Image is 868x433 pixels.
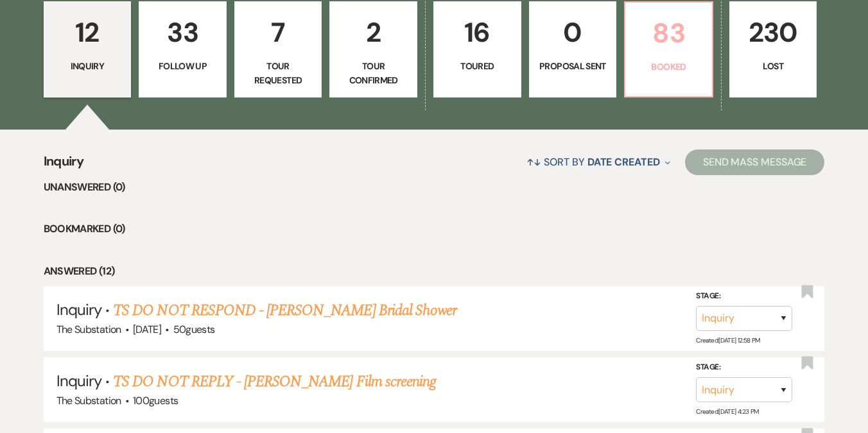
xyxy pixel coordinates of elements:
[173,323,215,336] span: 50 guests
[243,59,314,88] p: Tour Requested
[624,1,713,98] a: 83Booked
[526,155,542,169] span: ↑↓
[44,263,825,280] li: Answered (12)
[696,289,792,303] label: Stage:
[44,179,825,196] li: Unanswered (0)
[587,155,660,169] span: Date Created
[139,1,227,98] a: 33Follow Up
[113,299,456,322] a: TS DO NOT RESPOND - [PERSON_NAME] Bridal Shower
[696,361,792,375] label: Stage:
[633,60,704,74] p: Booked
[738,11,809,54] p: 230
[537,59,609,73] p: Proposal Sent
[133,323,161,336] span: [DATE]
[56,300,101,319] span: Inquiry
[44,151,84,179] span: Inquiry
[133,394,178,407] span: 100 guests
[537,11,609,54] p: 0
[442,59,513,73] p: Toured
[52,59,123,73] p: Inquiry
[234,1,322,98] a: 7Tour Requested
[738,59,809,73] p: Lost
[729,1,817,98] a: 230Lost
[433,1,521,98] a: 16Toured
[442,11,513,54] p: 16
[696,407,758,416] span: Created: [DATE] 4:23 PM
[52,11,123,54] p: 12
[56,371,101,391] span: Inquiry
[56,323,121,336] span: The Substation
[147,11,218,54] p: 33
[685,149,825,175] button: Send Mass Message
[329,1,417,98] a: 2Tour Confirmed
[521,145,675,179] button: Sort By Date Created
[147,59,218,73] p: Follow Up
[56,394,121,407] span: The Substation
[44,221,825,237] li: Bookmarked (0)
[696,336,759,344] span: Created: [DATE] 12:58 PM
[243,11,314,54] p: 7
[529,1,617,98] a: 0Proposal Sent
[338,59,409,88] p: Tour Confirmed
[633,12,704,55] p: 83
[113,370,436,393] a: TS DO NOT REPLY - [PERSON_NAME] Film screening
[44,1,132,98] a: 12Inquiry
[338,11,409,54] p: 2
